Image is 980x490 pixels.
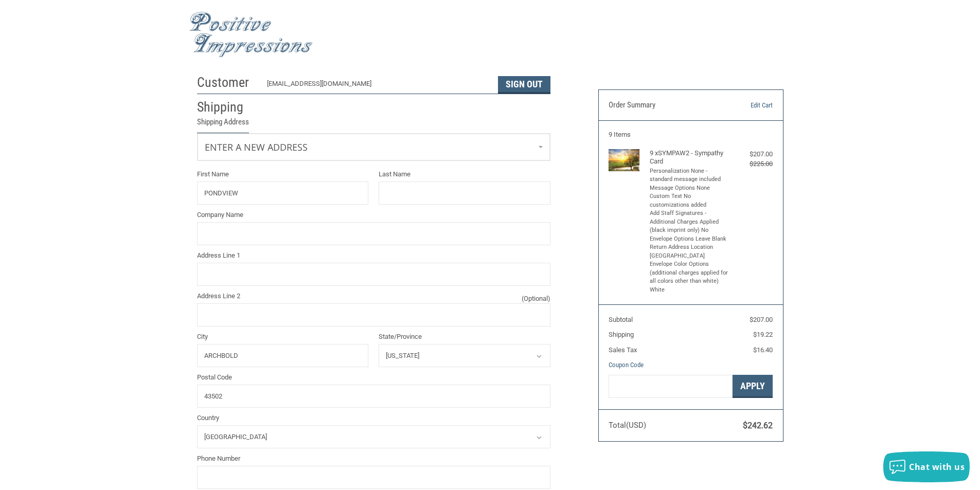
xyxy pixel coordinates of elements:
[197,332,369,342] label: City
[205,141,308,153] span: Enter a new address
[197,210,550,220] label: Company Name
[753,331,773,338] span: $19.22
[197,169,369,179] label: First Name
[498,76,550,94] button: Sign Out
[197,99,257,116] h2: Shipping
[650,184,729,193] li: Message Options None
[732,159,773,169] div: $225.00
[267,79,488,94] div: [EMAIL_ADDRESS][DOMAIN_NAME]
[609,421,646,430] span: Total (USD)
[197,291,550,301] label: Address Line 2
[650,167,729,184] li: Personalization None - standard message included
[609,346,637,354] span: Sales Tax
[522,294,550,304] small: (Optional)
[650,260,729,294] li: Envelope Color Options (additional charges applied for all colors other than white) White
[753,346,773,354] span: $16.40
[650,235,729,244] li: Envelope Options Leave Blank
[743,421,773,430] span: $242.62
[609,100,720,111] h3: Order Summary
[650,243,729,260] li: Return Address Location [GEOGRAPHIC_DATA]
[197,250,550,261] label: Address Line 1
[609,331,634,338] span: Shipping
[650,209,729,235] li: Add Staff Signatures - Additional Charges Applied (black imprint only) No
[609,361,644,369] a: Coupon Code
[197,413,550,423] label: Country
[720,100,773,111] a: Edit Cart
[909,461,965,473] span: Chat with us
[609,375,733,398] input: Gift Certificate or Coupon Code
[197,116,249,133] legend: Shipping Address
[609,316,633,323] span: Subtotal
[732,149,773,159] div: $207.00
[197,372,550,383] label: Postal Code
[198,134,550,160] a: Enter or select a different address
[750,316,773,323] span: $207.00
[609,131,773,139] h3: 9 Items
[650,149,729,166] h4: 9 x SYMPAW2 - Sympathy Card
[733,375,773,398] button: Apply
[197,74,257,91] h2: Customer
[650,192,729,209] li: Custom Text No customizations added
[883,451,970,482] button: Chat with us
[379,169,550,179] label: Last Name
[189,12,313,58] img: Positive Impressions
[197,453,550,464] label: Phone Number
[379,332,550,342] label: State/Province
